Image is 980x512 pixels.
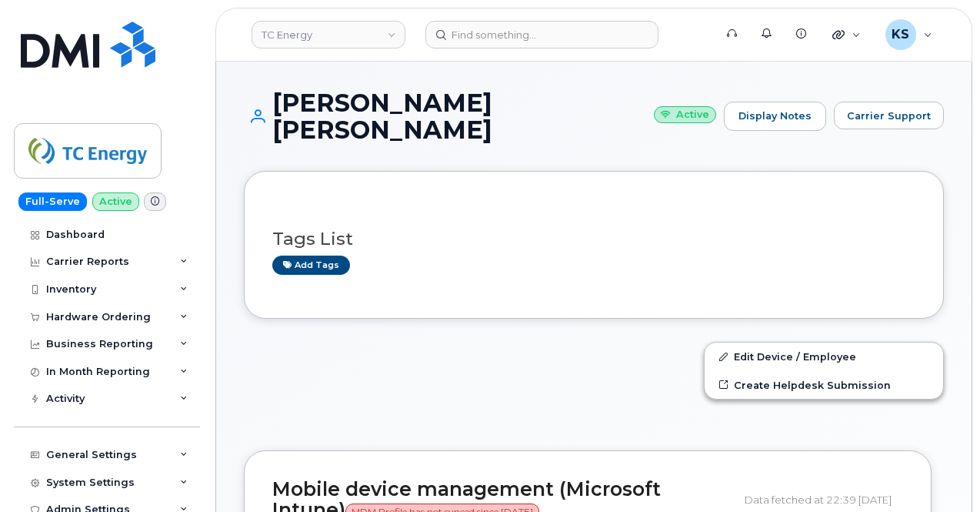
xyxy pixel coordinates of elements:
button: Carrier Support [834,102,944,129]
small: Active [654,106,716,124]
span: Carrier Support [847,109,931,123]
h3: Tags List [272,229,915,249]
a: Create Helpdesk Submission [705,371,943,399]
h1: [PERSON_NAME] [PERSON_NAME] [244,89,716,143]
a: Edit Device / Employee [705,343,943,370]
a: Display Notes [724,102,826,131]
a: Add tags [272,256,350,275]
